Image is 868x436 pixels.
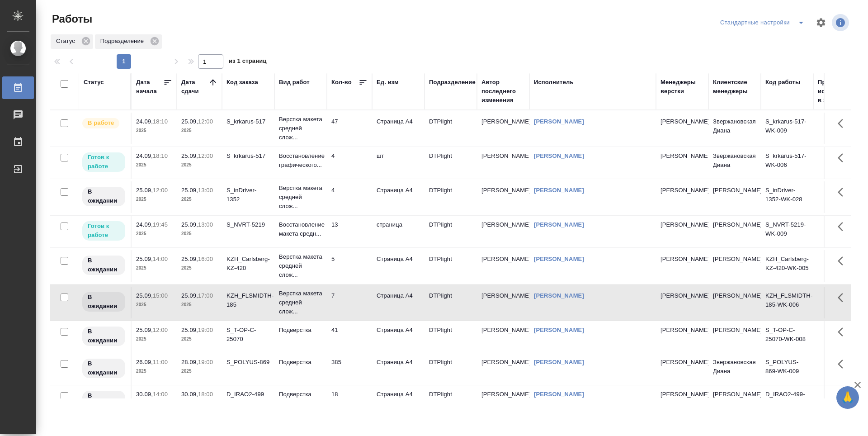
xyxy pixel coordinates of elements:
[181,195,217,204] p: 2025
[279,184,322,211] p: Верстка макета средней слож...
[832,147,854,169] button: Здесь прячутся важные кнопки
[818,78,859,105] div: Прогресс исполнителя в SC
[181,126,217,135] p: 2025
[832,216,854,237] button: Здесь прячутся важные кнопки
[327,216,372,247] td: 13
[660,152,704,161] p: [PERSON_NAME]
[327,250,372,282] td: 5
[279,115,322,142] p: Верстка макета средней слож...
[660,291,704,300] p: [PERSON_NAME]
[88,153,120,171] p: Готов к работе
[534,327,584,333] a: [PERSON_NAME]
[279,252,322,280] p: Верстка макета средней слож...
[136,78,163,96] div: Дата начала
[95,34,162,49] div: Подразделение
[425,216,477,247] td: DTPlight
[425,147,477,179] td: DTPlight
[761,113,813,144] td: S_krkarus-517-WK-009
[534,221,584,228] a: [PERSON_NAME]
[181,300,217,309] p: 2025
[181,161,217,170] p: 2025
[153,391,168,398] p: 14:00
[832,353,854,375] button: Здесь прячутся важные кнопки
[181,187,198,194] p: 25.09,
[534,292,584,299] a: [PERSON_NAME]
[226,117,270,126] div: S_krkarus-517
[660,117,704,126] p: [PERSON_NAME]
[81,326,126,347] div: Исполнитель назначен, приступать к работе пока рано
[660,255,704,264] p: [PERSON_NAME]
[708,287,761,318] td: [PERSON_NAME]
[708,250,761,282] td: [PERSON_NAME]
[534,256,584,262] a: [PERSON_NAME]
[181,367,217,376] p: 2025
[425,287,477,318] td: DTPlight
[198,187,213,194] p: 13:00
[136,187,153,194] p: 25.09,
[477,181,529,213] td: [PERSON_NAME]
[136,195,172,204] p: 2025
[153,327,168,333] p: 12:00
[88,256,120,274] p: В ожидании
[153,152,168,159] p: 18:10
[761,321,813,353] td: S_T-OP-C-25070-WK-008
[481,78,525,105] div: Автор последнего изменения
[279,289,322,316] p: Верстка макета средней слож...
[153,118,168,125] p: 18:10
[327,287,372,318] td: 7
[88,391,120,409] p: В ожидании
[279,220,322,238] p: Восстановление макета средн...
[279,152,322,170] p: Восстановление графического...
[840,388,855,407] span: 🙏
[81,220,126,242] div: Исполнитель может приступить к работе
[534,78,574,87] div: Исполнитель
[429,78,476,87] div: Подразделение
[136,359,153,365] p: 26.09,
[477,147,529,179] td: [PERSON_NAME]
[181,359,198,365] p: 28.09,
[51,34,93,49] div: Статус
[279,390,322,399] p: Подверстка
[88,118,114,128] p: В работе
[81,291,126,313] div: Исполнитель назначен, приступать к работе пока рано
[372,216,425,247] td: страница
[88,359,120,377] p: В ожидании
[331,78,352,87] div: Кол-во
[832,181,854,203] button: Здесь прячутся важные кнопки
[81,390,126,411] div: Исполнитель назначен, приступать к работе пока рано
[88,187,120,205] p: В ожидании
[327,385,372,417] td: 18
[425,113,477,144] td: DTPlight
[153,359,168,365] p: 11:00
[477,250,529,282] td: [PERSON_NAME]
[136,335,172,344] p: 2025
[377,78,399,87] div: Ед. изм
[660,358,704,367] p: [PERSON_NAME]
[81,186,126,207] div: Исполнитель назначен, приступать к работе пока рано
[181,78,208,96] div: Дата сдачи
[226,358,270,367] div: S_POLYUS-869
[477,321,529,353] td: [PERSON_NAME]
[198,292,213,299] p: 17:00
[136,229,172,238] p: 2025
[534,359,584,365] a: [PERSON_NAME]
[372,353,425,385] td: Страница А4
[181,256,198,262] p: 25.09,
[198,256,213,262] p: 16:00
[153,221,168,228] p: 19:45
[226,291,270,309] div: KZH_FLSMIDTH-185
[477,385,529,417] td: [PERSON_NAME]
[81,358,126,379] div: Исполнитель назначен, приступать к работе пока рано
[832,385,854,407] button: Здесь прячутся важные кнопки
[198,152,213,159] p: 12:00
[477,113,529,144] td: [PERSON_NAME]
[718,15,810,30] div: split button
[372,147,425,179] td: шт
[100,37,147,46] p: Подразделение
[226,220,270,229] div: S_NVRT-5219
[198,221,213,228] p: 13:00
[181,292,198,299] p: 25.09,
[181,327,198,333] p: 25.09,
[708,147,761,179] td: Звержановская Диана
[136,161,172,170] p: 2025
